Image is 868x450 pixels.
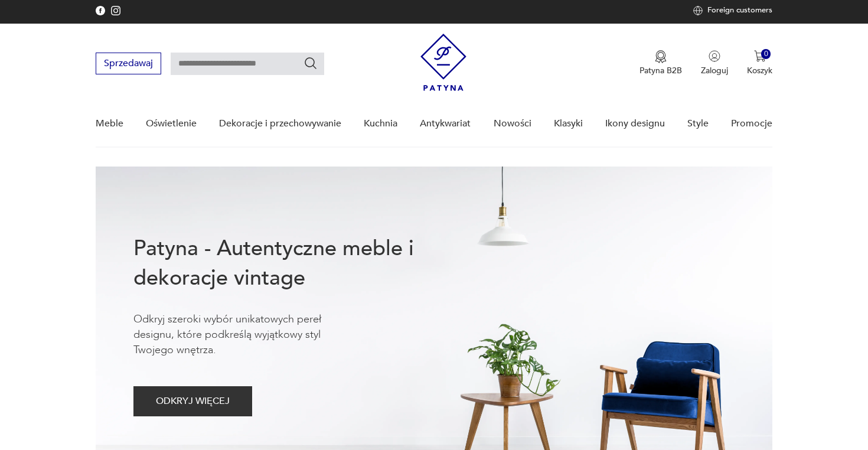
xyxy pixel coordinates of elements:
[133,386,252,416] button: ODKRYJ WIĘCEJ
[219,101,341,146] a: Dekoracje i przechowywanie
[709,50,720,62] img: Ikonka użytkownika
[639,50,682,76] a: Ikona medaluPatyna B2B
[133,398,252,406] a: ODKRYJ WIĘCEJ
[133,234,452,293] h1: Patyna - Autentyczne meble i dekoracje vintage
[420,101,471,146] a: Antykwariat
[701,50,728,76] button: Zaloguj
[747,50,772,76] button: 0Koszyk
[554,101,583,146] a: Klasyki
[639,65,682,76] p: Patyna B2B
[693,6,703,15] img: Ikona świata
[754,50,766,62] img: Ikona koszyka
[96,101,123,146] a: Meble
[761,49,771,59] div: 0
[605,101,665,146] a: Ikony designu
[701,65,728,76] p: Zaloguj
[747,65,772,76] p: Koszyk
[96,53,161,74] button: Sprzedawaj
[707,6,772,15] p: Foreign customers
[96,6,105,15] img: Facebook
[364,101,397,146] a: Kuchnia
[494,101,531,146] a: Nowości
[693,6,772,15] a: Foreign customers
[639,50,682,76] button: Patyna B2B
[111,6,120,15] img: Facebook
[655,50,667,63] img: Ikona medalu
[687,101,709,146] a: Style
[96,60,161,69] a: Sprzedawaj
[146,101,197,146] a: Oświetlenie
[420,34,466,91] img: Patyna - sklep z meblami i dekoracjami vintage
[731,101,772,146] a: Promocje
[304,56,318,70] button: Szukaj
[133,312,358,358] p: Odkryj szeroki wybór unikatowych pereł designu, które podkreślą wyjątkowy styl Twojego wnętrza.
